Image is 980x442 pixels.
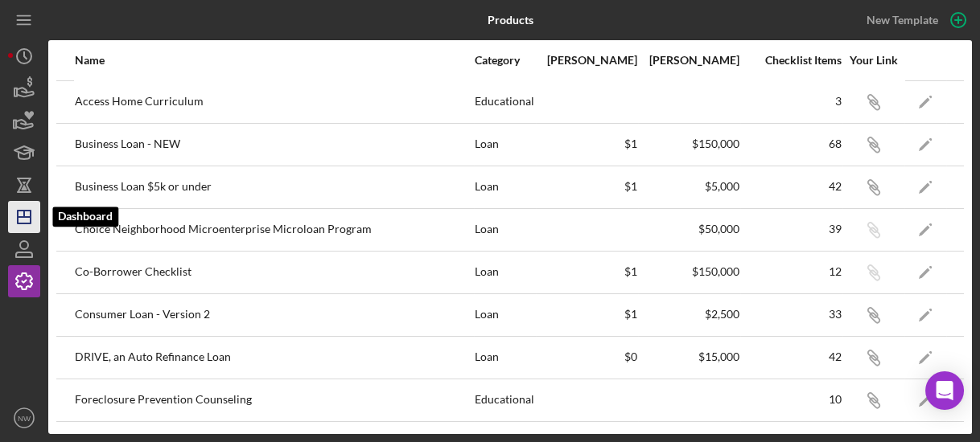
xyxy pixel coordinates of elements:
div: Your Link [843,54,904,67]
div: Category [475,54,535,67]
div: Open Intercom Messenger [925,371,964,410]
div: $1 [537,308,637,321]
div: 33 [741,308,842,321]
button: New Template [857,8,972,32]
div: Loan [475,295,535,335]
div: Consumer Loan - Version 2 [75,295,473,335]
b: Products [488,14,533,27]
div: [PERSON_NAME] [537,54,637,67]
div: [PERSON_NAME] [639,54,739,67]
div: 42 [741,180,842,193]
div: 42 [741,350,842,363]
div: DRIVE, an Auto Refinance Loan [75,338,473,378]
div: $5,000 [639,180,739,193]
div: Educational [475,380,535,420]
div: Business Loan $5k or under [75,167,473,207]
div: 39 [741,223,842,235]
div: Business Loan - NEW [75,125,473,165]
div: $150,000 [639,137,739,150]
div: $50,000 [639,223,739,235]
div: $2,500 [639,308,739,321]
div: Loan [475,338,535,378]
text: NW [18,414,31,423]
div: Foreclosure Prevention Counseling [75,380,473,420]
div: Name [75,54,473,67]
div: Access Home Curriculum [75,82,473,122]
div: Choice Neighborhood Microenterprise Microloan Program [75,210,473,250]
div: Loan [475,210,535,250]
div: Educational [475,82,535,122]
div: $1 [537,265,637,278]
div: 12 [741,265,842,278]
div: $1 [537,137,637,150]
div: 3 [741,95,842,108]
div: $150,000 [639,265,739,278]
div: $1 [537,180,637,193]
div: Loan [475,125,535,165]
div: Loan [475,252,535,293]
div: Co-Borrower Checklist [75,252,473,293]
button: NW [8,402,40,434]
div: Loan [475,167,535,207]
div: 10 [741,393,842,406]
div: 68 [741,137,842,150]
div: Checklist Items [741,54,842,67]
div: $15,000 [639,350,739,363]
div: $0 [537,350,637,363]
div: New Template [867,8,938,32]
